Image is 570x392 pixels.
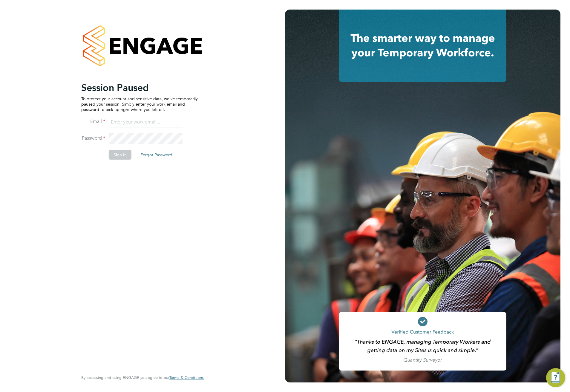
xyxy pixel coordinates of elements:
label: Email [81,118,105,125]
p: To protect your account and sensitive data, we've temporarily paused your session. Simply enter y... [81,96,198,112]
input: Enter your work email... [109,117,183,128]
label: Password [81,135,105,141]
h2: Session Paused [81,82,198,94]
span: By accessing and using ENGAGE you agree to our [81,375,204,380]
button: Engage Resource Center [546,368,565,387]
span: Terms & Conditions [169,375,204,380]
button: Forgot Password [136,150,177,160]
a: Terms & Conditions [169,375,204,380]
button: Sign In [109,150,131,160]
